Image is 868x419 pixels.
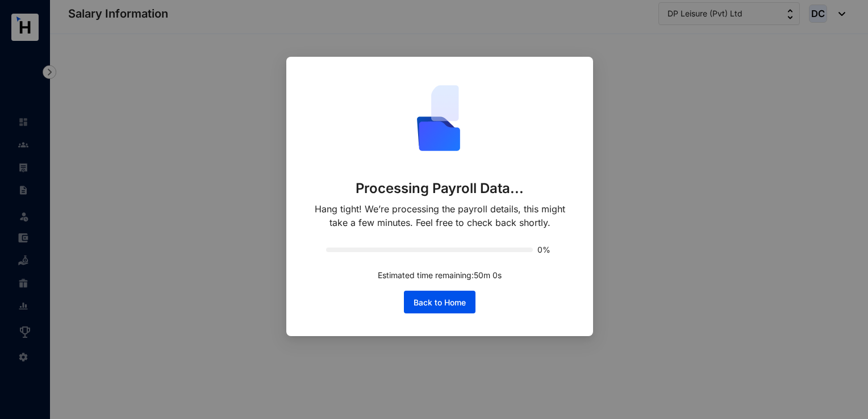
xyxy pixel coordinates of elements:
span: 0% [537,246,553,254]
span: Back to Home [414,297,466,308]
p: Estimated time remaining: 50 m 0 s [378,269,502,282]
p: Hang tight! We’re processing the payroll details, this might take a few minutes. Feel free to che... [309,202,570,229]
p: Processing Payroll Data... [356,179,524,198]
button: Back to Home [404,291,475,313]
